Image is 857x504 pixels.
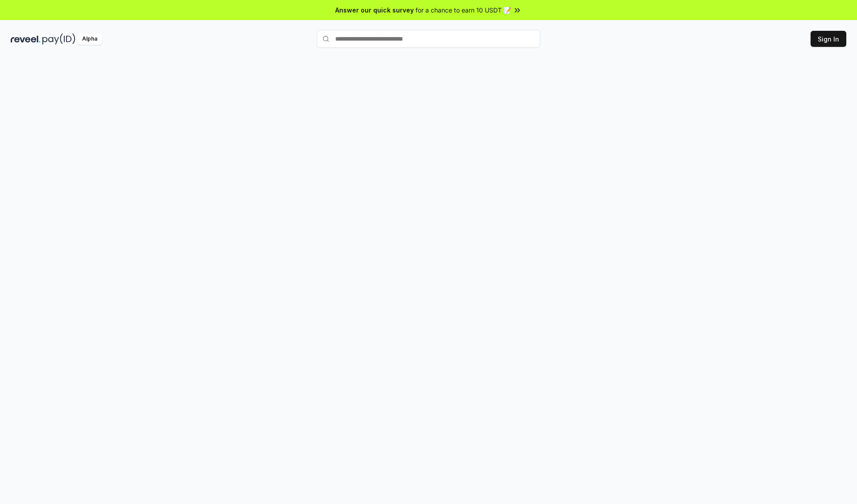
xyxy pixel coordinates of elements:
div: Alpha [77,33,102,45]
button: Sign In [811,31,846,47]
img: reveel_dark [11,33,41,45]
img: pay_id [42,33,75,45]
span: Answer our quick survey [335,5,414,15]
span: for a chance to earn 10 USDT 📝 [416,5,511,15]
